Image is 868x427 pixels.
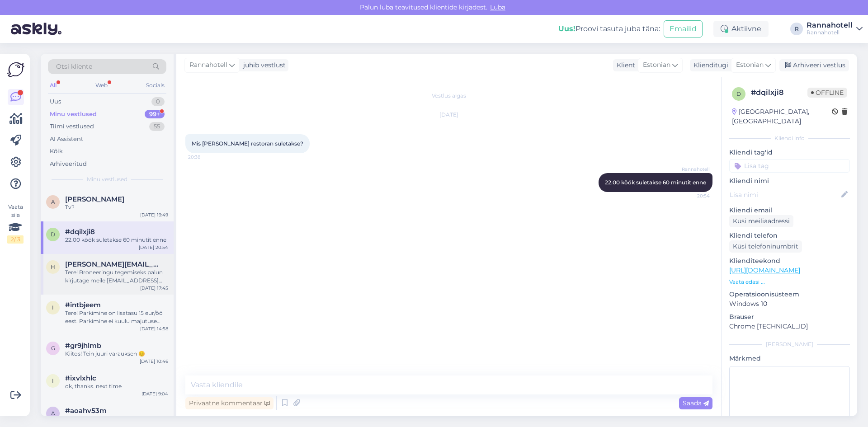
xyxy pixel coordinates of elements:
div: Uus [50,97,61,106]
span: d [51,231,55,238]
div: Aktiivne [713,21,769,37]
span: Mis [PERSON_NAME] restoran suletakse? [192,140,303,147]
div: Web [94,80,109,91]
span: g [51,345,55,352]
div: [DATE] 20:54 [139,244,168,251]
div: Tere! Broneeringu tegemiseks palun kirjutage meile [EMAIL_ADDRESS][DOMAIN_NAME] meili peale. [65,268,168,285]
div: R [790,23,803,35]
div: Vestlus algas [185,92,712,100]
button: Emailid [664,20,703,38]
p: Märkmed [729,354,850,363]
span: A [51,198,55,205]
div: [GEOGRAPHIC_DATA], [GEOGRAPHIC_DATA] [732,107,832,126]
div: Arhiveeritud [50,160,87,169]
span: #intbjeem [65,301,101,309]
span: Rannahotell [189,60,227,70]
div: Arhiveeri vestlus [779,59,849,71]
span: Estonian [736,60,764,70]
p: Kliendi tag'id [729,148,850,157]
span: #gr9jhlmb [65,342,101,350]
span: #dqilxji8 [65,228,95,236]
span: Offline [807,88,847,98]
div: [DATE] 14:58 [140,325,168,332]
p: Operatsioonisüsteem [729,290,850,299]
div: ok, thanks. next time [65,382,168,390]
input: Lisa tag [729,159,850,173]
p: Chrome [TECHNICAL_ID] [729,322,850,331]
span: 22.00 köök suletakse 60 minutit enne [605,179,706,186]
span: h [51,263,55,270]
p: Brauser [729,312,850,322]
p: Kliendi telefon [729,231,850,240]
span: d [736,90,741,97]
p: Vaata edasi ... [729,278,850,286]
div: [DATE] [185,111,712,119]
div: Kõik [50,147,63,156]
span: Luba [487,3,508,11]
a: RannahotellRannahotell [807,22,863,36]
div: Tiimi vestlused [50,122,94,131]
div: Tere! Parkimine on lisatasu 15 eur/öö eest. Parkimine ei kuulu majutuse hinna sisse. [65,309,168,325]
span: i [52,377,54,384]
span: #aoahv53m [65,407,107,415]
div: Privaatne kommentaar [185,397,274,409]
p: Kliendi nimi [729,176,850,186]
p: Kliendi email [729,206,850,215]
div: AI Assistent [50,135,83,144]
div: Rannahotell [807,22,853,29]
span: Saada [683,399,709,407]
a: [URL][DOMAIN_NAME] [729,266,800,274]
div: 0 [151,97,165,106]
span: i [52,304,54,311]
div: [DATE] 9:04 [142,390,168,397]
div: Socials [144,80,166,91]
div: Minu vestlused [50,110,97,119]
div: Rannahotell [807,29,853,36]
span: #ixvlxhlc [65,374,96,382]
div: Klient [613,61,635,70]
div: 22.00 köök suletakse 60 minutit enne [65,236,168,244]
div: Kliendi info [729,134,850,142]
div: juhib vestlust [240,61,286,70]
span: heidi.holmavuo@gmail.com [65,260,159,268]
span: Minu vestlused [87,175,127,183]
img: Askly Logo [7,61,24,78]
div: # dqilxji8 [751,87,807,98]
div: Küsi meiliaadressi [729,215,793,227]
input: Lisa nimi [730,190,840,200]
div: [DATE] 17:45 [140,285,168,291]
div: [DATE] 19:49 [140,211,168,218]
span: Otsi kliente [56,62,92,71]
div: [PERSON_NAME] [729,340,850,348]
b: Uus! [558,24,576,33]
p: Windows 10 [729,299,850,309]
div: Tv? [65,203,168,211]
p: Klienditeekond [729,256,850,266]
div: 55 [149,122,165,131]
div: Vaata siia [7,203,24,244]
div: Proovi tasuta juba täna: [558,23,660,34]
div: Kiitos! Tein juuri varauksen 😊 [65,350,168,358]
div: Klienditugi [690,61,728,70]
span: Rannahotell [676,166,710,173]
span: Estonian [643,60,670,70]
span: a [51,410,55,417]
span: Alla Koptsev [65,195,124,203]
div: 99+ [145,110,165,119]
div: All [48,80,58,91]
div: Küsi telefoninumbrit [729,240,802,253]
div: [DATE] 10:46 [140,358,168,365]
div: 2 / 3 [7,235,24,244]
span: 20:38 [188,154,222,160]
span: 20:54 [676,192,710,199]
